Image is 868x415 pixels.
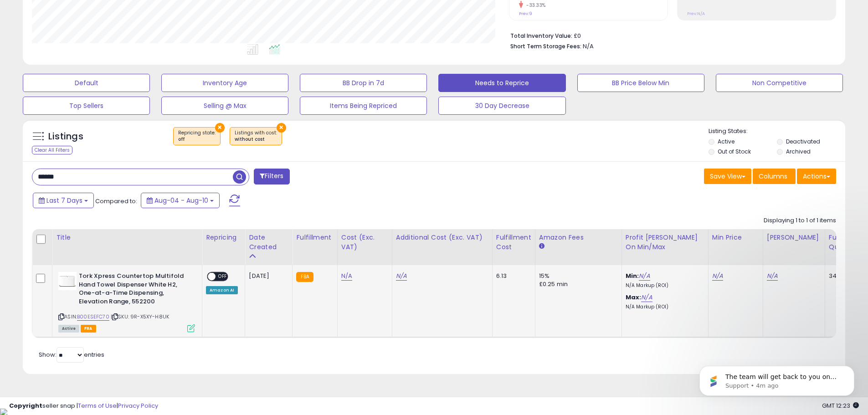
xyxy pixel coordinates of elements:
div: Fulfillment [296,233,333,242]
a: N/A [767,272,778,281]
small: -33.33% [523,2,546,9]
small: Amazon Fees. [539,242,544,251]
p: N/A Markup (ROI) [626,282,701,289]
button: Items Being Repriced [300,97,427,115]
div: Displaying 1 to 1 of 1 items [764,216,836,225]
strong: Copyright [9,401,42,410]
a: N/A [341,272,352,281]
b: Tork Xpress Countertop Multifold Hand Towel Dispenser White H2, One-at-a-Time Dispensing, Elevati... [79,272,190,308]
div: off [178,136,216,143]
b: Min: [626,272,639,280]
a: N/A [639,272,650,281]
div: seller snap | | [9,402,158,410]
span: FBA [81,325,96,333]
p: Listing States: [709,127,845,136]
span: OFF [216,273,230,281]
button: Inventory Age [161,74,288,92]
div: Amazon Fees [539,233,618,242]
span: Listings with cost : [235,129,277,143]
small: FBA [296,272,313,282]
div: without cost [235,136,277,143]
a: N/A [396,272,407,281]
a: B00ESEFC70 [77,313,109,321]
label: Deactivated [786,138,820,145]
div: Title [56,233,198,242]
b: Max: [626,293,642,302]
small: Prev: N/A [687,11,705,16]
button: Selling @ Max [161,97,288,115]
div: ASIN: [58,272,195,331]
button: Aug-04 - Aug-10 [141,193,220,208]
div: Amazon AI [206,286,238,294]
div: Min Price [712,233,759,242]
iframe: Intercom notifications message [686,347,868,410]
a: Privacy Policy [118,401,158,410]
small: Prev: 9 [519,11,532,16]
button: Filters [254,169,289,184]
div: 6.13 [496,272,528,280]
div: Date Created [249,233,288,252]
button: Non Competitive [716,74,843,92]
button: BB Drop in 7d [300,74,427,92]
div: [PERSON_NAME] [767,233,821,242]
h5: Listings [48,130,83,143]
label: Out of Stock [718,148,751,155]
span: Show: entries [39,350,104,359]
b: Total Inventory Value: [510,32,572,40]
button: Default [23,74,150,92]
div: 34 [829,272,857,280]
button: Last 7 Days [33,193,94,208]
div: Fulfillable Quantity [829,233,860,252]
a: N/A [641,293,652,302]
button: × [277,123,286,133]
button: 30 Day Decrease [438,97,565,115]
div: Repricing [206,233,241,242]
a: N/A [712,272,723,281]
label: Active [718,138,734,145]
span: Compared to: [95,197,137,205]
div: 15% [539,272,615,280]
div: Additional Cost (Exc. VAT) [396,233,488,242]
div: £0.25 min [539,280,615,288]
img: 21flNb3XvVL._SL40_.jpg [58,272,77,290]
button: Actions [797,169,836,184]
a: Terms of Use [78,401,117,410]
div: Fulfillment Cost [496,233,531,252]
div: Cost (Exc. VAT) [341,233,388,252]
span: All listings currently available for purchase on Amazon [58,325,79,333]
div: Profit [PERSON_NAME] on Min/Max [626,233,704,252]
button: Needs to Reprice [438,74,565,92]
button: Save View [704,169,751,184]
span: | SKU: 9R-X5XY-H8UK [111,313,169,320]
span: N/A [583,42,594,51]
th: The percentage added to the cost of goods (COGS) that forms the calculator for Min & Max prices. [621,229,708,265]
span: Columns [759,172,787,181]
span: Last 7 Days [46,196,82,205]
li: £0 [510,30,829,41]
span: Aug-04 - Aug-10 [154,196,208,205]
label: Archived [786,148,811,155]
button: Top Sellers [23,97,150,115]
p: N/A Markup (ROI) [626,304,701,310]
button: BB Price Below Min [577,74,704,92]
div: [DATE] [249,272,285,280]
button: Columns [753,169,796,184]
div: Clear All Filters [32,146,72,154]
span: Repricing state : [178,129,216,143]
b: Short Term Storage Fees: [510,42,581,50]
button: × [215,123,225,133]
